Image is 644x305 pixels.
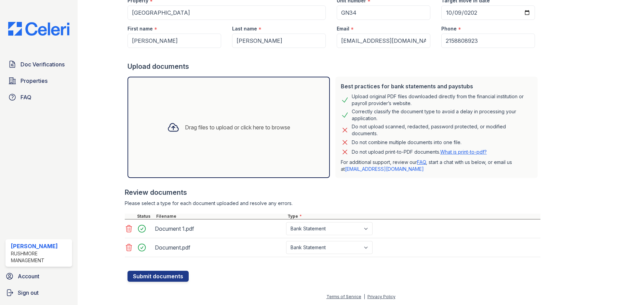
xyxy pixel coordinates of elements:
p: Do not upload print-to-PDF documents. [352,149,487,155]
span: Account [18,272,39,280]
div: Type [286,214,540,219]
a: Terms of Service [326,294,361,299]
a: FAQ [5,90,72,104]
label: Phone [441,25,457,32]
span: FAQ [21,93,31,101]
a: Privacy Policy [367,294,395,299]
div: | [364,294,365,299]
label: Email [337,25,349,32]
label: First name [128,25,153,32]
a: [EMAIL_ADDRESS][DOMAIN_NAME] [345,166,424,172]
div: Rushmore Management [11,250,69,264]
a: Properties [5,74,72,88]
button: Submit documents [128,271,189,282]
a: Doc Verifications [5,58,72,71]
div: Upload original PDF files downloaded directly from the financial institution or payroll provider’... [352,93,532,107]
div: Filename [155,214,286,219]
div: Status [136,214,155,219]
div: Do not combine multiple documents into one file. [352,138,461,147]
a: Account [3,269,75,283]
a: What is print-to-pdf? [440,149,487,155]
span: Properties [21,77,48,85]
div: Document 1.pdf [155,223,283,234]
label: Last name [232,25,257,32]
p: For additional support, review our , start a chat with us below, or email us at [341,159,532,173]
div: Document.pdf [155,242,283,253]
div: Do not upload scanned, redacted, password protected, or modified documents. [352,123,532,137]
a: Sign out [3,286,75,300]
img: CE_Logo_Blue-a8612792a0a2168367f1c8372b55b34899dd931a85d93a1a3d3e32e68fde9ad4.png [3,22,75,36]
a: FAQ [417,159,426,165]
span: Doc Verifications [21,60,65,68]
div: Drag files to upload or click here to browse [185,123,290,131]
div: Please select a type for each document uploaded and resolve any errors. [125,200,540,207]
div: Upload documents [128,62,540,71]
div: Best practices for bank statements and paystubs [341,82,532,90]
span: Sign out [18,289,39,297]
div: [PERSON_NAME] [11,242,69,250]
div: Review documents [125,188,540,197]
div: Correctly classify the document type to avoid a delay in processing your application. [352,108,532,122]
